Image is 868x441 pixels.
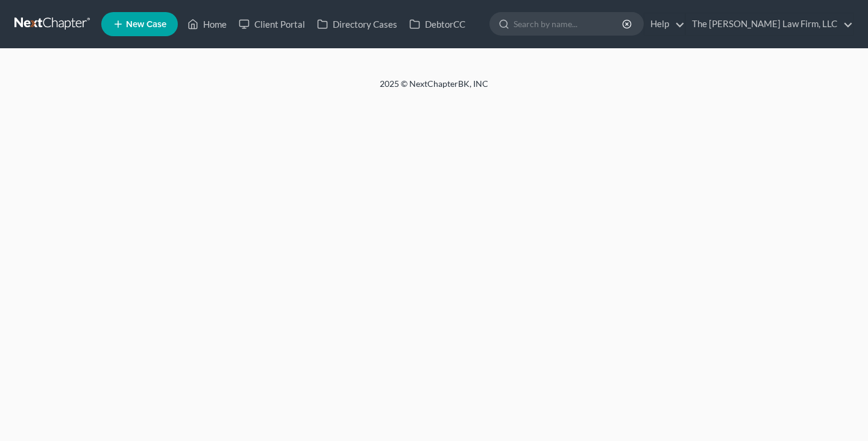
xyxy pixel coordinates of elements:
a: Home [181,13,233,35]
a: The [PERSON_NAME] Law Firm, LLC [686,13,853,35]
div: 2025 © NextChapterBK, INC [90,78,778,100]
span: New Case [126,20,166,29]
input: Search by name... [514,13,624,35]
a: Directory Cases [311,13,403,35]
a: Client Portal [233,13,311,35]
a: DebtorCC [403,13,471,35]
a: Help [644,13,685,35]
